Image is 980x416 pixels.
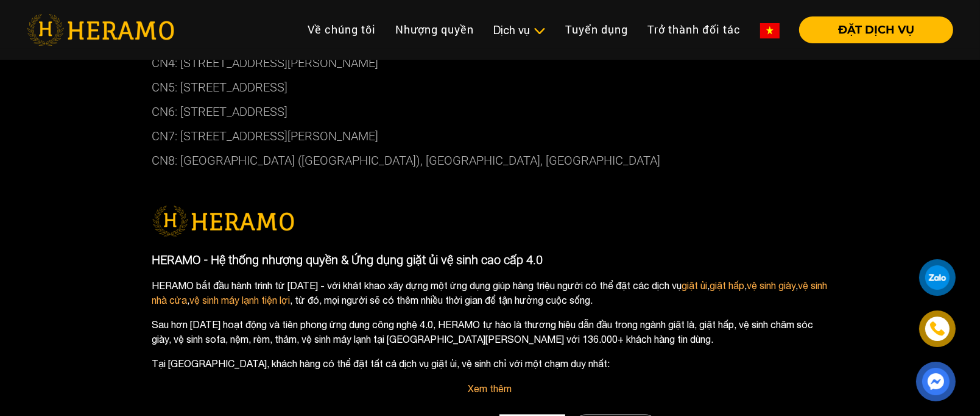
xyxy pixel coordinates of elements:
[929,320,946,337] img: phone-icon
[493,22,546,38] div: Dịch vụ
[799,16,953,43] button: ĐẶT DỊCH VỤ
[152,278,828,307] p: HERAMO bắt đầu hành trình từ [DATE] - với khát khao xây dựng một ứng dụng giúp hàng triệu người c...
[760,23,780,38] img: vn-flag.png
[638,16,750,43] a: Trở thành đối tác
[152,124,828,148] p: CN7: [STREET_ADDRESS][PERSON_NAME]
[152,280,828,306] a: vệ sinh nhà cửa
[533,25,546,37] img: subToggleIcon
[152,75,828,99] p: CN5: [STREET_ADDRESS]
[190,295,291,306] a: vệ sinh máy lạnh tiện lợi
[710,280,745,291] a: giặt hấp
[152,356,828,371] p: Tại [GEOGRAPHIC_DATA], khách hàng có thể đặt tất cả dịch vụ giặt ủi, vệ sinh chỉ với một chạm duy...
[152,317,828,346] p: Sau hơn [DATE] hoạt động và tiên phong ứng dụng công nghệ 4.0, HERAMO tự hào là thương hiệu dẫn đ...
[747,280,796,291] a: vệ sinh giày
[789,24,953,35] a: ĐẶT DỊCH VỤ
[682,280,708,291] a: giặt ủi
[152,99,828,124] p: CN6: [STREET_ADDRESS]
[27,14,174,46] img: heramo-logo.png
[386,16,484,43] a: Nhượng quyền
[152,206,294,236] img: logo
[921,312,954,345] a: phone-icon
[298,16,386,43] a: Về chúng tôi
[152,251,828,269] p: HERAMO - Hệ thống nhượng quyền & Ứng dụng giặt ủi vệ sinh cao cấp 4.0
[152,148,828,173] p: CN8: [GEOGRAPHIC_DATA] ([GEOGRAPHIC_DATA]), [GEOGRAPHIC_DATA], [GEOGRAPHIC_DATA]
[468,383,512,394] a: Xem thêm
[555,16,638,43] a: Tuyển dụng
[152,51,828,75] p: CN4: [STREET_ADDRESS][PERSON_NAME]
